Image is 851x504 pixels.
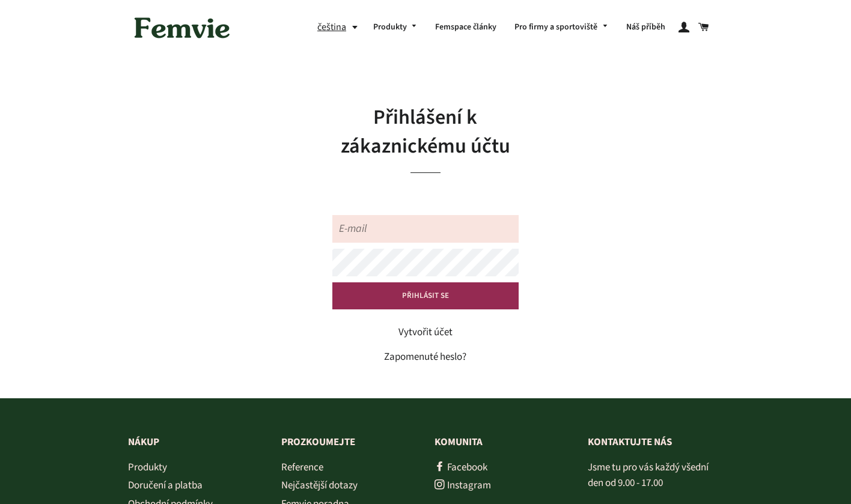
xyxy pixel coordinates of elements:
[281,478,358,493] a: Nejčastější dotazy
[332,103,519,160] h1: Přihlášení k zákaznickému účtu
[435,460,487,475] a: Facebook
[281,460,323,475] a: Reference
[128,478,203,493] a: Doručení a platba
[364,12,427,43] a: Produkty
[617,12,674,43] a: Náš příběh
[505,12,617,43] a: Pro firmy a sportoviště
[384,350,466,364] a: Zapomenuté heslo?
[426,12,505,43] a: Femspace články
[435,478,491,493] a: Instagram
[332,215,519,243] input: E-mail
[398,325,453,339] a: Vytvořit účet
[588,434,723,451] p: KONTAKTUJTE NÁS
[317,19,364,35] button: čeština
[128,9,236,46] img: Femvie
[128,460,167,475] a: Produkty
[435,434,570,451] p: Komunita
[281,434,416,451] p: Prozkoumejte
[332,282,519,309] input: PŘIHLÁSIT SE
[128,434,263,451] p: Nákup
